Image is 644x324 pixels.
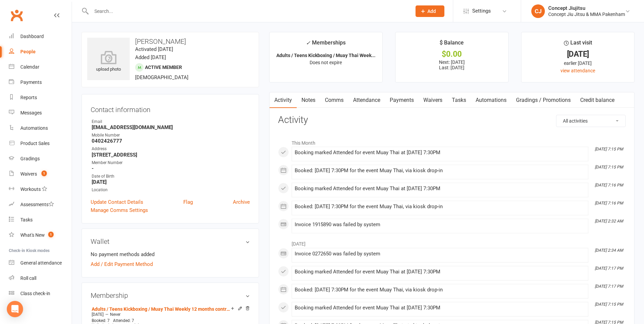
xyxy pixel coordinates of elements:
span: Does not expire [310,60,342,65]
a: Roll call [9,271,72,286]
div: Booking marked Attended for event Muay Thai at [DATE] 7:30PM [295,150,585,156]
span: Never [110,312,121,317]
a: Assessments [9,197,72,212]
a: Flag [183,198,193,206]
i: [DATE] 2:32 AM [595,219,623,223]
a: Workouts [9,182,72,197]
span: Settings [472,3,491,19]
li: [DATE] [278,237,626,248]
span: Attended: 7 [113,318,134,323]
div: Roll call [20,275,36,281]
div: Booked: [DATE] 7:30PM for the event Muay Thai, via kiosk drop-in [295,168,585,174]
span: 1 [41,170,47,176]
time: Added [DATE] [135,54,166,60]
a: Clubworx [8,7,25,24]
div: Assessments [20,202,54,207]
li: No payment methods added [91,250,250,258]
div: Automations [20,125,48,131]
li: This Month [278,136,626,147]
a: Activity [270,92,297,108]
time: Activated [DATE] [135,46,173,52]
a: Gradings [9,151,72,166]
div: General attendance [20,260,62,266]
span: 1 [48,232,54,237]
div: Dashboard [20,34,44,39]
div: [DATE] [528,51,628,58]
div: Invoice 0272650 was failed by system [295,251,585,257]
div: Open Intercom Messenger [7,301,23,317]
span: Add [427,8,436,14]
div: Messages [20,110,42,115]
div: earlier [DATE] [528,59,628,67]
p: Next: [DATE] Last: [DATE] [402,59,502,70]
a: Tasks [447,92,471,108]
div: Booking marked Attended for event Muay Thai at [DATE] 7:30PM [295,269,585,275]
i: [DATE] 7:17 PM [595,266,623,271]
a: Class kiosk mode [9,286,72,301]
div: Location [92,187,250,193]
strong: 0402426777 [92,138,250,144]
a: General attendance kiosk mode [9,255,72,271]
a: Notes [297,92,320,108]
i: ✓ [306,40,310,46]
strong: Adults / Teens Kickboxing / Muay Thai Week... [276,53,375,58]
h3: Contact information [91,103,250,113]
i: [DATE] 7:16 PM [595,201,623,205]
a: Automations [9,121,72,136]
a: People [9,44,72,59]
h3: Wallet [91,238,250,245]
a: Update Contact Details [91,198,143,206]
h3: Membership [91,292,250,299]
div: $ Balance [440,38,464,51]
div: Reports [20,95,37,100]
div: Mobile Number [92,132,250,139]
div: Gradings [20,156,40,161]
span: Booked: 7 [92,318,110,323]
strong: [EMAIL_ADDRESS][DOMAIN_NAME] [92,124,250,130]
a: Payments [9,75,72,90]
a: Add / Edit Payment Method [91,260,153,268]
div: Booking marked Attended for event Muay Thai at [DATE] 7:30PM [295,305,585,311]
div: Workouts [20,186,41,192]
a: view attendance [560,68,595,73]
a: Dashboard [9,29,72,44]
div: — [90,312,250,317]
div: Address [92,146,250,152]
div: Tasks [20,217,33,222]
a: Waivers 1 [9,166,72,182]
span: [DATE] [92,312,104,317]
a: Attendance [348,92,385,108]
a: What's New1 [9,228,72,243]
i: [DATE] 2:34 AM [595,248,623,253]
div: Email [92,119,250,125]
a: Payments [385,92,419,108]
h3: Activity [278,115,626,125]
div: Concept Jiujitsu [548,5,625,11]
div: People [20,49,36,54]
i: [DATE] 7:15 PM [595,147,623,151]
a: Product Sales [9,136,72,151]
div: Booked: [DATE] 7:30PM for the event Muay Thai, via kiosk drop-in [295,204,585,210]
strong: - [92,165,250,172]
a: Reports [9,90,72,105]
input: Search... [89,6,407,16]
div: Class check-in [20,291,50,296]
strong: [DATE] [92,179,250,185]
div: CJ [531,4,545,18]
a: Tasks [9,212,72,228]
a: Manage Comms Settings [91,206,148,214]
strong: [STREET_ADDRESS] [92,152,250,158]
a: Archive [233,198,250,206]
div: What's New [20,232,45,238]
div: Waivers [20,171,37,177]
a: Waivers [419,92,447,108]
a: Credit balance [575,92,619,108]
a: Comms [320,92,348,108]
div: Payments [20,79,42,85]
a: Automations [471,92,511,108]
span: [DEMOGRAPHIC_DATA] [135,74,188,80]
a: Messages [9,105,72,121]
div: Product Sales [20,141,50,146]
div: Booking marked Attended for event Muay Thai at [DATE] 7:30PM [295,186,585,192]
a: Gradings / Promotions [511,92,575,108]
